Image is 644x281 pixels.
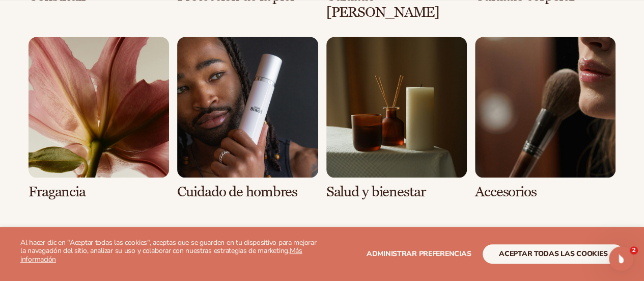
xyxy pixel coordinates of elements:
[326,37,467,199] div: 7 / 8
[632,247,636,253] font: 2
[20,238,316,256] font: Al hacer clic en "Aceptar todas las cookies", aceptas que se guarden en tu dispositivo para mejor...
[367,244,471,264] button: Administrar preferencias
[475,37,615,199] div: 8 / 8
[20,246,302,264] a: Más información
[609,246,633,271] iframe: Chat en vivo de Intercom
[29,37,169,199] div: 5 / 8
[367,249,471,259] font: Administrar preferencias
[483,244,624,264] button: aceptar todas las cookies
[499,249,607,259] font: aceptar todas las cookies
[177,37,318,199] div: 6 / 8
